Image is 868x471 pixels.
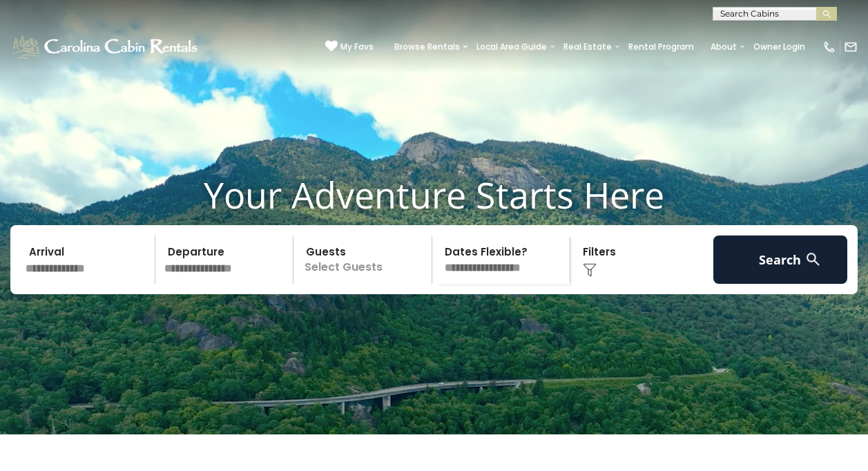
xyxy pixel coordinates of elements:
[387,37,467,57] a: Browse Rentals
[704,37,744,57] a: About
[822,40,836,54] img: phone-regular-white.png
[804,251,822,268] img: search-regular-white.png
[325,40,374,54] a: My Favs
[10,33,202,61] img: White-1-1-2.png
[746,37,812,57] a: Owner Login
[298,236,432,284] p: Select Guests
[583,263,597,277] img: filter--v1.png
[844,40,858,54] img: mail-regular-white.png
[713,236,848,284] button: Search
[10,173,858,216] h1: Your Adventure Starts Here
[557,37,619,57] a: Real Estate
[621,37,701,57] a: Rental Program
[340,41,374,53] span: My Favs
[470,37,554,57] a: Local Area Guide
